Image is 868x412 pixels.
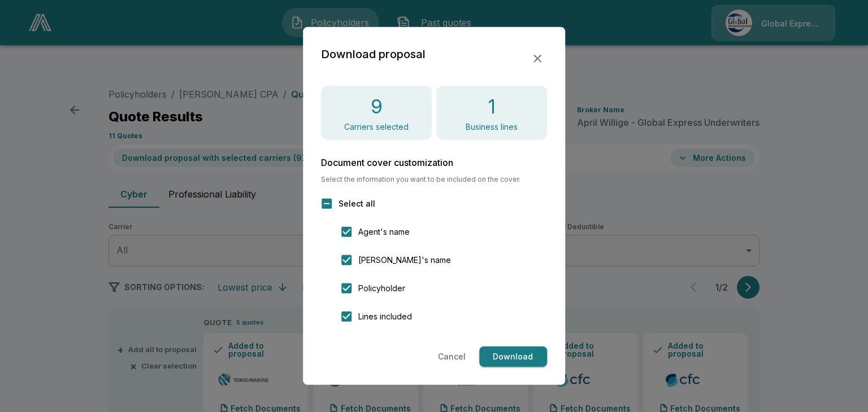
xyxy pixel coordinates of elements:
span: Lines included [358,310,412,322]
span: Policyholder [358,282,405,294]
button: Download [479,347,547,367]
h4: 9 [371,95,383,119]
h4: 1 [488,95,496,119]
p: Business lines [466,123,518,131]
span: [PERSON_NAME]'s name [358,254,451,266]
span: Select all [338,198,375,209]
h6: Document cover customization [321,158,547,167]
h2: Download proposal [321,45,426,63]
p: Carriers selected [344,123,409,131]
span: Agent's name [358,226,410,238]
span: Select the information you want to be included on the cover. [321,176,547,183]
button: Cancel [433,347,470,367]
